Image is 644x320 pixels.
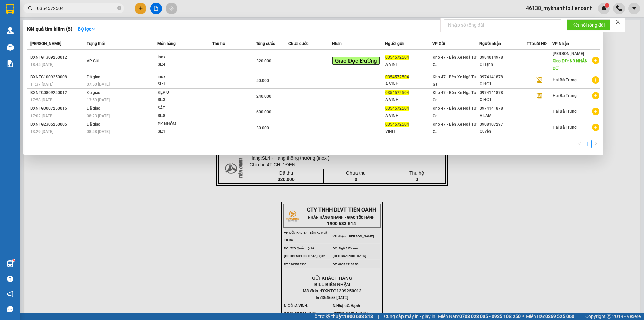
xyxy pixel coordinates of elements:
[256,110,271,115] span: 600.000
[480,128,526,135] div: Quyên
[158,81,208,88] div: SL: 1
[480,74,526,81] div: 0974141878
[78,26,96,32] strong: Bộ lọc
[87,113,110,118] span: 08:23 [DATE]
[117,5,121,12] span: close-circle
[385,128,432,135] div: VINH
[158,112,208,120] div: SL: 8
[7,291,13,297] span: notification
[158,96,208,104] div: SL: 3
[385,106,409,111] span: 0354572504
[87,98,110,102] span: 13:59 [DATE]
[7,306,13,312] span: message
[28,6,33,11] span: search
[212,41,225,46] span: Thu hộ
[480,61,526,68] div: C Hạnh
[553,51,584,56] span: [PERSON_NAME]
[433,106,476,118] span: Kho 47 - Bến Xe Ngã Tư Ga
[592,76,599,84] span: plus-circle
[480,105,526,112] div: 0974141878
[256,59,271,63] span: 320.000
[30,54,85,61] div: BXNTG1309250012
[87,41,105,46] span: Trạng thái
[7,260,14,267] img: warehouse-icon
[385,112,432,119] div: A VINH
[480,54,526,61] div: 0984014978
[592,140,600,148] button: right
[158,61,208,68] div: SL: 4
[576,140,584,148] li: Previous Page
[288,41,308,46] span: Chưa cước
[592,140,600,148] li: Next Page
[432,41,445,46] span: VP Gửi
[7,27,14,34] img: warehouse-icon
[332,57,380,65] span: Giao Dọc Đường
[332,41,342,46] span: Nhãn
[385,96,432,103] div: A VINH
[7,60,14,67] img: solution-icon
[158,89,208,96] div: KẸP U
[7,44,14,51] img: warehouse-icon
[158,73,208,81] div: inox
[433,90,476,102] span: Kho 47 - Bến Xe Ngã Tư Ga
[37,5,116,12] input: Tìm tên, số ĐT hoặc mã đơn
[584,140,592,148] li: 1
[385,41,404,46] span: Người gửi
[87,129,110,134] span: 08:58 [DATE]
[479,41,501,46] span: Người nhận
[30,129,53,134] span: 13:29 [DATE]
[158,121,208,128] div: PK NHÔM
[433,122,476,134] span: Kho 47 - Bến Xe Ngã Tư Ga
[13,259,15,261] sup: 1
[385,122,409,127] span: 0354572504
[72,24,101,34] button: Bộ lọcdown
[256,78,269,83] span: 50.000
[578,142,582,146] span: left
[552,41,569,46] span: VP Nhận
[592,108,599,115] span: plus-circle
[158,54,208,61] div: inox
[592,92,599,99] span: plus-circle
[30,89,85,96] div: BXNTG0809250012
[87,75,100,79] span: Đã giao
[6,4,14,14] img: logo-vxr
[87,106,100,111] span: Đã giao
[385,75,409,79] span: 0354572504
[158,128,208,135] div: SL: 1
[592,57,599,64] span: plus-circle
[385,55,409,60] span: 0354572504
[615,19,620,24] span: close
[480,81,526,88] div: C HỢI
[553,78,577,82] span: Hai Bà Trưng
[385,81,432,88] div: A VINH
[572,21,605,29] span: Kết nối tổng đài
[256,126,269,130] span: 30.000
[91,27,96,31] span: down
[480,112,526,119] div: A LÂM
[480,121,526,128] div: 0908107297
[30,121,85,128] div: BXNTG2305250005
[433,75,476,87] span: Kho 47 - Bến Xe Ngã Tư Ga
[30,41,61,46] span: [PERSON_NAME]
[553,125,577,130] span: Hai Bà Trưng
[576,140,584,148] button: left
[527,41,547,46] span: TT xuất HĐ
[594,142,598,146] span: right
[385,61,432,68] div: A VINH
[30,105,85,112] div: BXNTG3007250016
[480,89,526,96] div: 0974141878
[87,90,100,95] span: Đã giao
[30,113,53,118] span: 17:02 [DATE]
[553,93,577,98] span: Hai Bà Trưng
[480,96,526,103] div: C HỢI
[157,41,176,46] span: Món hàng
[444,19,561,30] input: Nhập số tổng đài
[87,122,100,127] span: Đã giao
[117,6,121,10] span: close-circle
[158,105,208,112] div: SẮT
[553,109,577,114] span: Hai Bà Trưng
[385,90,409,95] span: 0354572504
[584,140,591,148] a: 1
[433,55,476,67] span: Kho 47 - Bến Xe Ngã Tư Ga
[7,276,13,282] span: question-circle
